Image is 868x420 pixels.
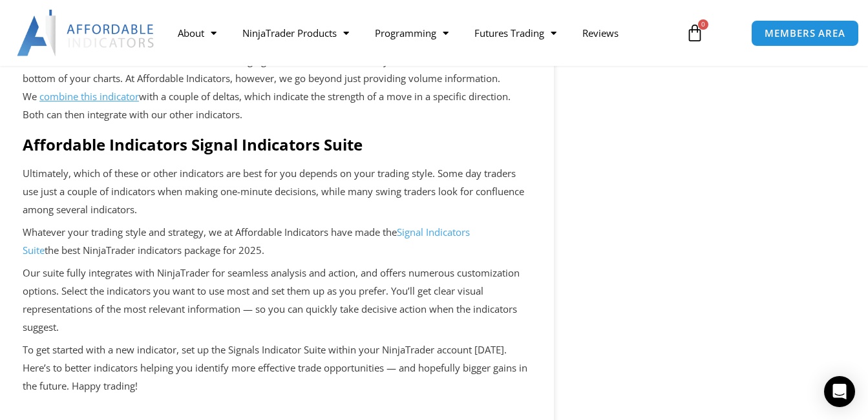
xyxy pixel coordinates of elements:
[461,18,569,48] a: Futures Trading
[362,18,461,48] a: Programming
[17,10,156,56] img: LogoAI | Affordable Indicators – NinjaTrader
[23,52,531,124] p: No volume indicator on its own will be world-changing, as volume is almost always shown with bars...
[751,20,859,47] a: MEMBERS AREA
[824,376,855,407] div: Open Intercom Messenger
[37,90,139,103] a: combine this indicator
[698,19,708,30] span: 0
[23,134,531,154] h2: Affordable Indicators Signal Indicators Suite
[165,18,677,48] nav: Menu
[569,18,631,48] a: Reviews
[23,264,531,336] p: Our suite fully integrates with NinjaTrader for seamless analysis and action, and offers numerous...
[229,18,362,48] a: NinjaTrader Products
[23,341,531,395] p: To get started with a new indicator, set up the Signals Indicator Suite within your NinjaTrader a...
[666,14,723,52] a: 0
[23,165,531,219] p: Ultimately, which of these or other indicators are best for you depends on your trading style. So...
[165,18,229,48] a: About
[765,28,845,38] span: MEMBERS AREA
[39,90,139,103] u: combine this indicator
[23,224,531,260] p: Whatever your trading style and strategy, we at Affordable Indicators have made the the best Ninj...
